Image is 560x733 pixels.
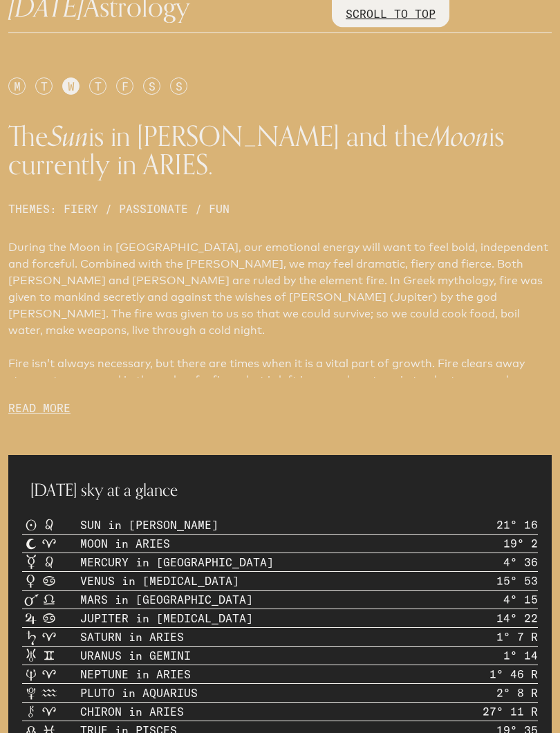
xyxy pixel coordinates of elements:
p: JUPITER in [MEDICAL_DATA] [80,611,253,627]
div: S [170,78,187,95]
p: SCROLL TO TOP [346,6,436,22]
p: 15° 53 [496,573,538,590]
p: 4° 36 [503,555,538,571]
p: During the Moon in [GEOGRAPHIC_DATA], our emotional energy will want to feel bold, independent an... [8,240,552,340]
p: 27° 11 R [483,704,538,721]
p: CHIRON in ARIES [80,704,184,721]
p: 14° 22 [496,611,538,627]
h1: The is in [PERSON_NAME] and the is currently in ARIES. [8,123,552,179]
p: NEPTUNE in ARIES [80,667,191,683]
p: 21° 16 [496,517,538,534]
p: VENUS in [MEDICAL_DATA] [80,573,239,590]
div: THEMES: FIERY / PASSIONATE / FUN [8,201,552,218]
p: MARS in [GEOGRAPHIC_DATA] [80,592,253,609]
p: MOON in ARIES [80,536,170,553]
h2: [DATE] sky at a glance [30,478,530,503]
p: READ MORE [8,400,552,417]
span: Moon [429,115,489,160]
p: 1° 46 R [489,667,538,683]
div: F [116,78,133,95]
div: S [143,78,160,95]
p: URANUS in GEMINI [80,648,191,665]
div: W [62,78,80,95]
div: M [8,78,26,95]
p: MERCURY in [GEOGRAPHIC_DATA] [80,555,274,571]
p: 2° 8 R [496,685,538,702]
p: 1° 14 [503,648,538,665]
div: T [35,78,53,95]
p: SUN in [PERSON_NAME] [80,517,218,534]
span: Sun [48,115,88,160]
div: T [89,78,106,95]
p: 19° 2 [503,536,538,553]
p: 1° 7 R [496,629,538,646]
p: SATURN in ARIES [80,629,184,646]
p: PLUTO in AQUARIUS [80,685,198,702]
p: Fire isn’t always necessary, but there are times when it is a vital part of growth. Fire clears a... [8,356,552,423]
p: 4° 15 [503,592,538,609]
